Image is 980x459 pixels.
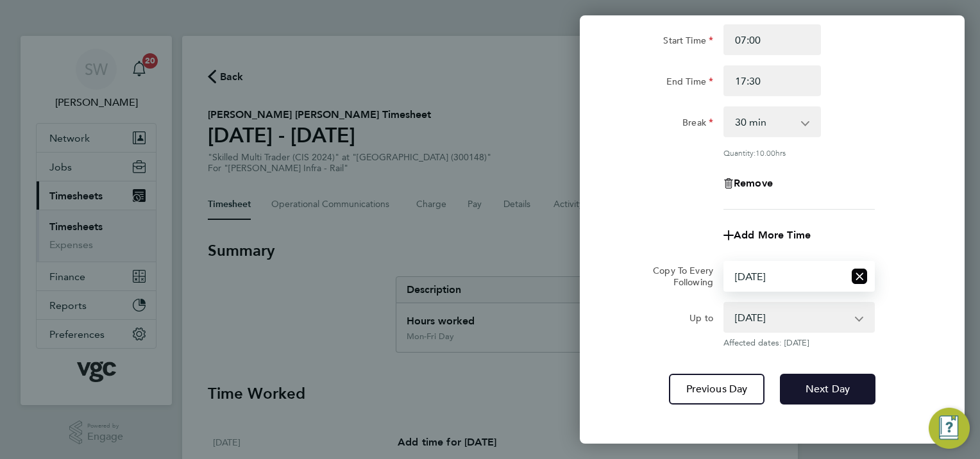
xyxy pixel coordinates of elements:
label: Break [682,117,713,132]
span: Previous Day [686,383,748,396]
label: End Time [666,76,713,91]
span: Add More Time [734,229,811,241]
span: Remove [734,177,773,189]
label: Copy To Every Following [643,265,713,288]
button: Remove [723,178,773,188]
span: Affected dates: [DATE] [723,338,875,348]
button: Previous Day [669,374,765,405]
label: Start Time [663,35,713,50]
input: E.g. 18:00 [723,65,821,96]
button: Reset selection [852,262,867,290]
input: E.g. 08:00 [723,24,821,55]
button: Next Day [780,374,875,405]
span: Next Day [806,383,850,396]
button: Engage Resource Center [929,408,970,449]
span: 10.00 [756,147,775,158]
div: Quantity: hrs [723,147,875,158]
button: Add More Time [723,230,811,240]
label: Up to [689,312,713,328]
